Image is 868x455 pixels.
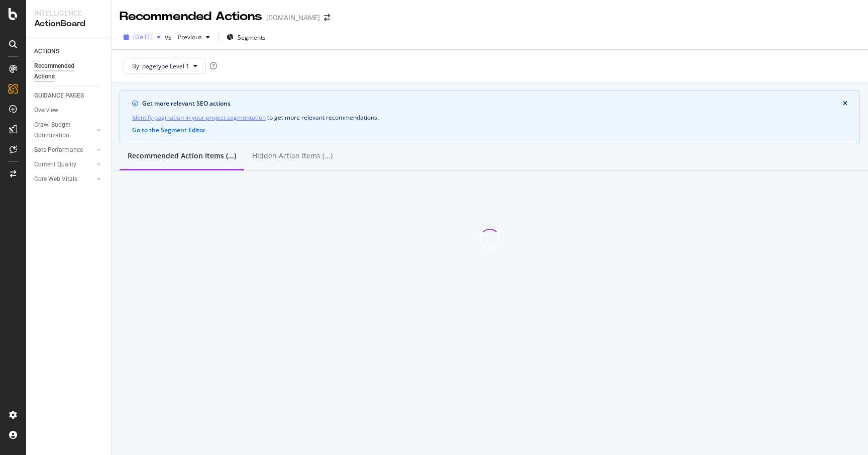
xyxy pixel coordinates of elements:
a: Bots Performance [34,145,94,155]
button: Segments [223,29,270,45]
div: Recommended Actions [120,8,262,25]
a: Core Web Vitals [34,174,94,185]
button: By: pagetype Level 1 [124,58,206,74]
a: Identify pagination in your project segmentation [132,112,266,123]
div: arrow-right-arrow-left [324,14,330,21]
button: close banner [840,98,850,109]
a: ACTIONS [34,46,104,57]
a: Crawl Budget Optimization [34,120,94,141]
span: 2025 Aug. 24th [133,33,153,41]
div: Crawl Budget Optimization [34,120,87,141]
button: Go to the Segment Editor [132,127,205,134]
button: Previous [174,29,214,45]
a: Overview [34,105,104,116]
a: Content Quality [34,159,94,170]
div: Hidden Action Items (...) [252,151,333,161]
span: Previous [174,33,202,41]
div: Recommended Actions [34,61,94,82]
a: Recommended Actions [34,61,104,82]
span: Segments [238,33,266,42]
a: GUIDANCE PAGES [34,90,104,101]
div: GUIDANCE PAGES [34,90,84,101]
div: Bots Performance [34,145,83,155]
div: Intelligence [34,8,103,18]
div: Recommended Action Items (...) [128,151,236,161]
div: Overview [34,105,58,116]
div: Content Quality [34,159,76,170]
div: Core Web Vitals [34,174,77,185]
button: [DATE] [120,29,165,45]
div: to get more relevant recommendations . [132,112,847,123]
div: ACTIONS [34,46,59,57]
div: ActionBoard [34,18,103,30]
div: Get more relevant SEO actions [142,99,843,108]
span: By: pagetype Level 1 [132,62,189,70]
div: [DOMAIN_NAME] [266,13,320,23]
span: vs [165,32,174,42]
div: info banner [120,90,860,143]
